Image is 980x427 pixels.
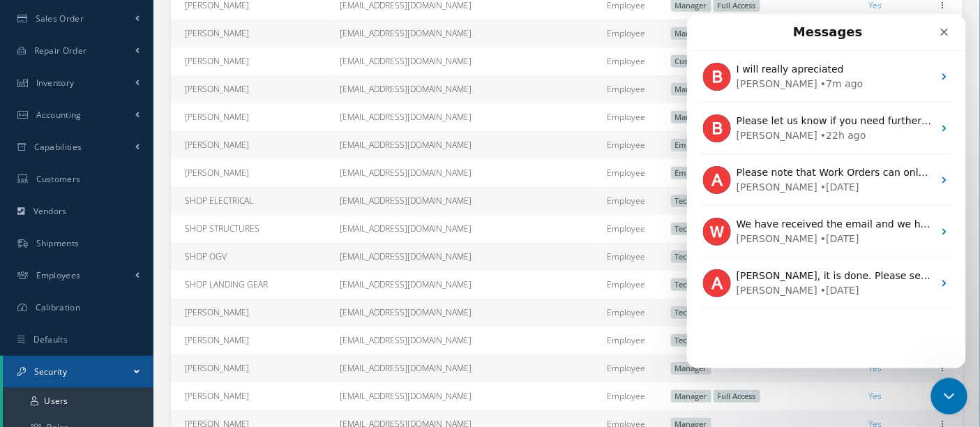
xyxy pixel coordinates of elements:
[601,354,665,382] td: Employee
[36,173,81,185] span: Customers
[36,77,75,89] span: Inventory
[601,382,665,410] td: Employee
[34,141,82,153] span: Capabilities
[50,204,349,216] span: We have received the email and we have informed the team.
[335,75,602,103] td: [EMAIL_ADDRESS][DOMAIN_NAME]
[3,388,153,414] a: Users
[601,159,665,187] td: Employee
[171,354,335,382] td: [PERSON_NAME]
[50,101,434,112] span: Please let us know if you need further assistance with this. We're here to help!
[36,237,80,249] span: Shipments
[36,109,82,121] span: Accounting
[171,187,335,215] td: SHOP ELECTRICAL
[335,47,602,75] td: [EMAIL_ADDRESS][DOMAIN_NAME]
[671,306,718,319] span: Technician
[671,195,718,207] span: Technician
[671,167,716,179] span: Employee
[3,356,153,388] a: Security
[335,131,602,159] td: [EMAIL_ADDRESS][DOMAIN_NAME]
[868,390,882,402] span: Yes
[33,205,67,217] span: Vendors
[36,269,81,281] span: Employees
[171,215,335,243] td: SHOP STRUCTURES
[671,278,718,291] span: Technician
[16,255,44,283] img: Profile image for Alison
[171,382,335,410] td: [PERSON_NAME]
[335,103,602,131] td: [EMAIL_ADDRESS][DOMAIN_NAME]
[601,131,665,159] td: Employee
[16,204,44,232] img: Profile image for William
[133,114,179,129] div: • 22h ago
[50,256,327,267] span: [PERSON_NAME], it is done. Please see the image below:
[34,366,67,377] span: Security
[671,334,718,347] span: Technician
[335,327,602,354] td: [EMAIL_ADDRESS][DOMAIN_NAME]
[601,75,665,103] td: Employee
[671,83,711,96] span: Manager
[34,45,87,57] span: Repair Order
[171,327,335,354] td: [PERSON_NAME]
[133,218,172,232] div: • [DATE]
[171,103,335,131] td: [PERSON_NAME]
[36,301,80,313] span: Calibration
[601,103,665,131] td: Employee
[601,327,665,354] td: Employee
[335,243,602,271] td: [EMAIL_ADDRESS][DOMAIN_NAME]
[601,299,665,327] td: Employee
[50,269,130,284] div: [PERSON_NAME]
[171,159,335,187] td: [PERSON_NAME]
[601,20,665,47] td: Employee
[601,187,665,215] td: Employee
[171,131,335,159] td: [PERSON_NAME]
[335,299,602,327] td: [EMAIL_ADDRESS][DOMAIN_NAME]
[671,390,711,403] span: Manager
[671,27,711,40] span: Manager
[335,159,602,187] td: [EMAIL_ADDRESS][DOMAIN_NAME]
[335,382,602,410] td: [EMAIL_ADDRESS][DOMAIN_NAME]
[671,223,718,235] span: Technician
[671,250,718,263] span: Technician
[133,269,172,284] div: • [DATE]
[171,47,335,75] td: [PERSON_NAME]
[601,47,665,75] td: Employee
[171,20,335,47] td: [PERSON_NAME]
[671,111,711,123] span: Manager
[171,299,335,327] td: [PERSON_NAME]
[171,75,335,103] td: [PERSON_NAME]
[335,271,602,299] td: [EMAIL_ADDRESS][DOMAIN_NAME]
[50,114,130,129] div: [PERSON_NAME]
[171,243,335,271] td: SHOP OGV
[671,139,722,151] span: Employee 4
[335,354,602,382] td: [EMAIL_ADDRESS][DOMAIN_NAME]
[714,390,760,403] span: Full Access
[133,166,172,181] div: • [DATE]
[687,14,966,368] iframe: Intercom live chat
[335,20,602,47] td: [EMAIL_ADDRESS][DOMAIN_NAME]
[335,215,602,243] td: [EMAIL_ADDRESS][DOMAIN_NAME]
[171,271,335,299] td: SHOP LANDING GEAR
[36,13,84,24] span: Sales Order
[335,187,602,215] td: [EMAIL_ADDRESS][DOMAIN_NAME]
[16,152,44,180] img: Profile image for Alison
[33,334,68,345] span: Defaults
[601,271,665,299] td: Employee
[50,218,130,232] div: [PERSON_NAME]
[671,362,711,375] span: Manager
[50,166,130,181] div: [PERSON_NAME]
[931,378,968,415] iframe: Intercom live chat
[601,243,665,271] td: Employee
[601,215,665,243] td: Employee
[671,55,744,68] span: Customer Service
